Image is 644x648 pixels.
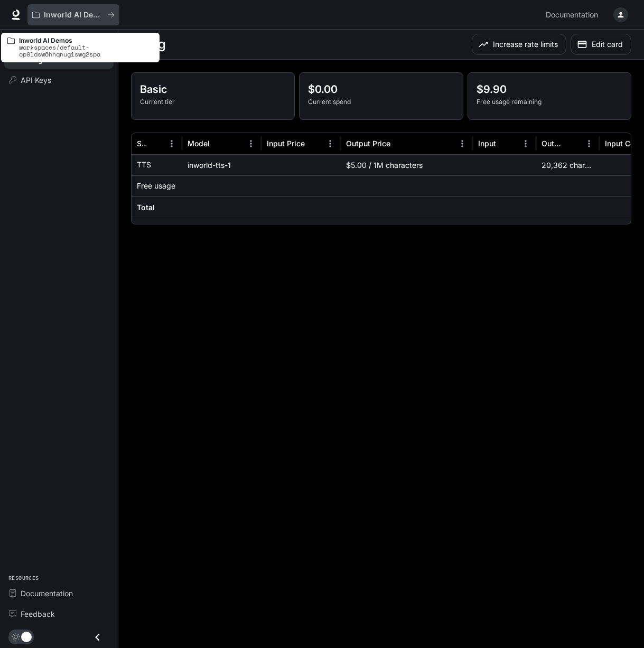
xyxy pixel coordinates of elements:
[137,139,147,148] div: Service
[164,136,180,152] button: Menu
[137,181,175,191] p: Free usage
[306,136,322,152] button: Sort
[21,608,55,619] span: Feedback
[140,97,286,107] p: Current tier
[518,136,534,152] button: Menu
[605,139,641,148] div: Input Cost
[267,139,305,148] div: Input Price
[4,71,114,89] a: API Keys
[477,97,622,107] p: Free usage remaining
[137,202,155,213] h6: Total
[536,154,600,175] div: 20,362 characters
[571,34,631,55] button: Edit card
[322,136,338,152] button: Menu
[581,136,597,152] button: Menu
[454,136,470,152] button: Menu
[477,81,622,97] p: $9.90
[211,136,227,152] button: Sort
[542,139,564,148] div: Output
[546,8,598,22] span: Documentation
[497,136,513,152] button: Sort
[391,136,407,152] button: Sort
[148,136,164,152] button: Sort
[19,44,153,58] p: workspaces/default-op9ldsw6hhqnug1swg2spa
[21,588,73,599] span: Documentation
[137,159,151,170] p: TTS
[4,584,114,603] a: Documentation
[565,136,581,152] button: Sort
[19,37,153,44] p: Inworld AI Demos
[341,154,473,175] div: $5.00 / 1M characters
[140,81,286,97] p: Basic
[542,4,606,25] a: Documentation
[478,139,496,148] div: Input
[308,81,454,97] p: $0.00
[243,136,259,152] button: Menu
[346,139,390,148] div: Output Price
[27,4,119,25] button: All workspaces
[472,34,566,55] button: Increase rate limits
[86,626,109,648] button: Close drawer
[21,631,32,642] span: Dark mode toggle
[188,139,210,148] div: Model
[182,154,262,175] div: inworld-tts-1
[44,11,103,20] p: Inworld AI Demos
[308,97,454,107] p: Current spend
[4,605,114,623] a: Feedback
[21,74,51,86] span: API Keys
